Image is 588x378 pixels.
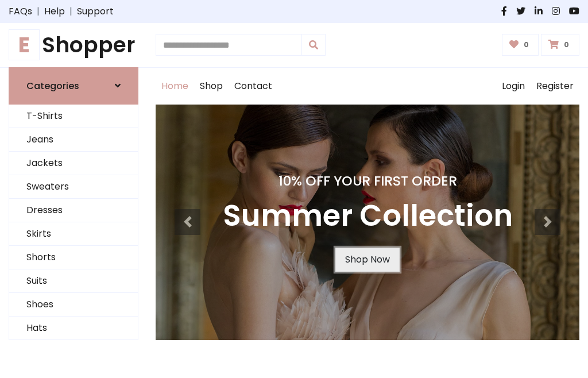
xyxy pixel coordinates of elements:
span: E [9,29,40,60]
a: Login [496,68,531,105]
a: FAQs [9,5,32,18]
a: Shop Now [335,248,400,272]
a: Support [77,5,114,18]
a: Hats [9,317,138,340]
a: Sweaters [9,175,138,199]
a: Shorts [9,246,138,269]
span: | [32,5,44,18]
a: Contact [229,68,278,105]
a: Shoes [9,293,138,317]
a: Dresses [9,199,138,222]
span: 0 [561,40,572,50]
h4: 10% Off Your First Order [223,173,513,189]
a: Suits [9,269,138,293]
a: Home [156,68,194,105]
span: | [65,5,77,18]
a: Shop [194,68,229,105]
a: 0 [541,34,579,56]
a: Help [44,5,65,18]
span: 0 [521,40,532,50]
h6: Categories [26,80,79,91]
a: EShopper [9,32,138,58]
a: T-Shirts [9,105,138,128]
a: Jeans [9,128,138,152]
a: Categories [9,67,138,105]
a: Jackets [9,152,138,175]
a: Register [531,68,579,105]
a: Skirts [9,222,138,246]
h3: Summer Collection [223,198,513,234]
h1: Shopper [9,32,138,58]
a: 0 [502,34,539,56]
